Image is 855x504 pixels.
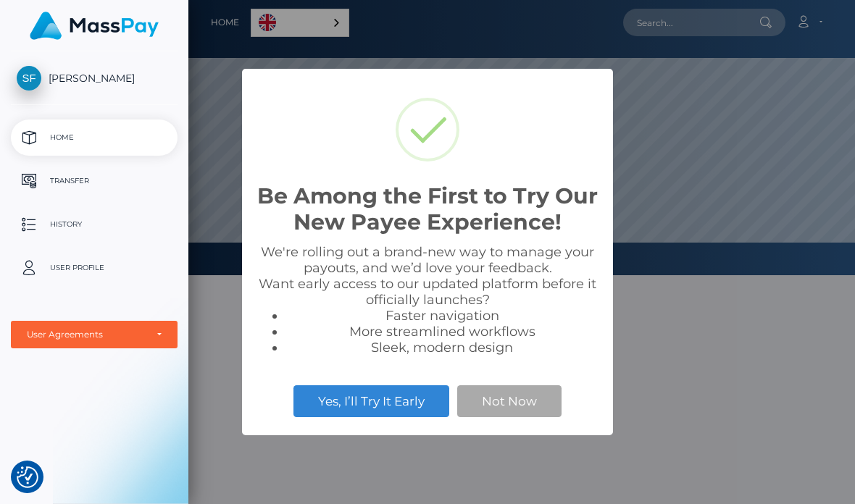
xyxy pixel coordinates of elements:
[285,324,598,340] li: More streamlined workflows
[30,12,159,40] img: MassPay
[17,170,172,192] p: Transfer
[17,214,172,235] p: History
[457,385,562,417] button: Not Now
[27,329,146,340] div: User Agreements
[17,466,38,488] button: Consent Preferences
[17,127,172,148] p: Home
[256,183,598,235] h2: Be Among the First to Try Our New Payee Experience!
[256,244,598,356] div: We're rolling out a brand-new way to manage your payouts, and we’d love your feedback. Want early...
[17,257,172,279] p: User Profile
[11,321,178,348] button: User Agreements
[11,72,178,85] span: [PERSON_NAME]
[293,385,449,417] button: Yes, I’ll Try It Early
[285,308,598,324] li: Faster navigation
[285,340,598,356] li: Sleek, modern design
[17,466,38,488] img: Revisit consent button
